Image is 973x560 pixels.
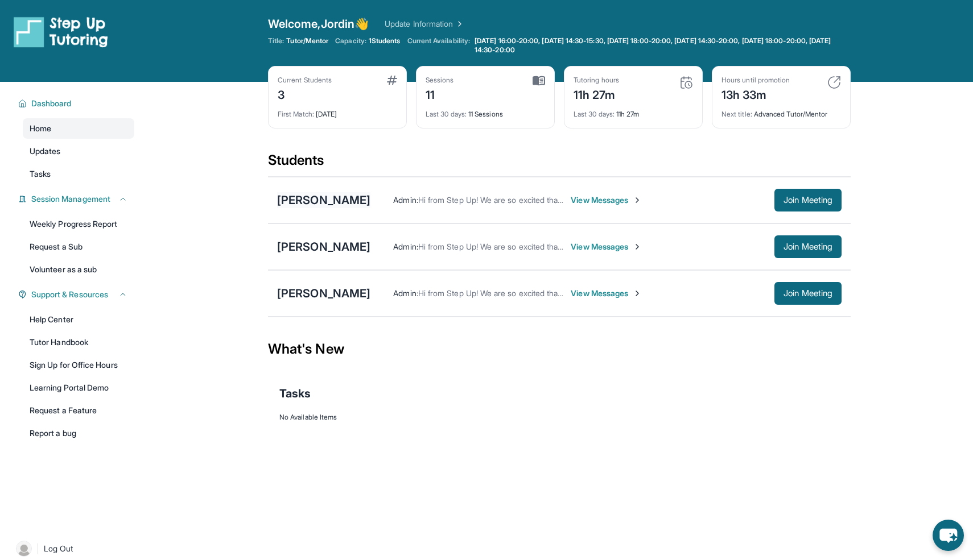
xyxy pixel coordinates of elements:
a: Learning Portal Demo [23,378,134,398]
div: No Available Items [279,413,839,422]
span: View Messages [571,288,642,299]
a: Weekly Progress Report [23,214,134,234]
div: Students [268,151,851,176]
span: Next title : [721,110,752,118]
img: Chevron-Right [633,242,642,251]
button: Join Meeting [774,282,842,305]
img: card [827,76,841,89]
img: Chevron-Right [633,196,642,205]
span: View Messages [571,194,642,206]
span: Welcome, Jordin 👋 [268,16,369,32]
span: View Messages [571,241,642,252]
span: Last 30 days : [426,110,467,118]
img: logo [14,16,108,48]
div: 11h 27m [574,103,693,119]
a: Tasks [23,164,134,184]
div: Advanced Tutor/Mentor [721,103,841,119]
span: Capacity: [335,36,366,45]
div: [PERSON_NAME] [277,285,370,301]
div: Sessions [426,76,454,85]
span: Updates [30,146,61,157]
div: 11 [426,85,454,103]
span: | [36,542,39,555]
div: 11 Sessions [426,103,545,119]
span: Dashboard [31,98,72,109]
a: Help Center [23,309,134,330]
div: [PERSON_NAME] [277,192,370,208]
a: Tutor Handbook [23,332,134,352]
button: Join Meeting [774,189,842,211]
a: Volunteer as a sub [23,259,134,280]
a: Request a Feature [23,400,134,421]
img: card [387,76,397,85]
span: First Match : [278,110,314,118]
span: Join Meeting [784,243,832,250]
img: Chevron-Right [633,289,642,298]
span: Admin : [393,288,418,298]
span: Last 30 days : [574,110,615,118]
a: Update Information [385,18,464,30]
div: 13h 33m [721,85,790,103]
div: Current Students [278,76,332,85]
span: Tutor/Mentor [286,36,328,45]
div: Tutoring hours [574,76,619,85]
button: Support & Resources [27,289,127,300]
img: card [533,76,545,86]
a: Home [23,118,134,139]
span: Admin : [393,242,418,251]
span: Home [30,123,51,134]
div: [PERSON_NAME] [277,239,370,255]
button: Join Meeting [774,235,842,258]
img: Chevron Right [453,18,464,30]
span: Log Out [44,543,73,554]
a: Request a Sub [23,237,134,257]
img: card [679,76,693,89]
span: Join Meeting [784,290,832,297]
button: Dashboard [27,98,127,109]
a: [DATE] 16:00-20:00, [DATE] 14:30-15:30, [DATE] 18:00-20:00, [DATE] 14:30-20:00, [DATE] 18:00-20:0... [472,36,851,55]
div: 11h 27m [574,85,619,103]
span: Current Availability: [407,36,470,55]
span: [DATE] 16:00-20:00, [DATE] 14:30-15:30, [DATE] 18:00-20:00, [DATE] 14:30-20:00, [DATE] 18:00-20:0... [475,36,848,55]
span: Tasks [30,168,51,180]
img: user-img [16,541,32,557]
a: Report a bug [23,423,134,443]
button: chat-button [933,520,964,551]
div: Hours until promotion [721,76,790,85]
a: Sign Up for Office Hours [23,355,134,375]
button: Session Management [27,193,127,205]
span: 1 Students [369,36,401,45]
div: 3 [278,85,332,103]
span: Support & Resources [31,289,108,300]
div: What's New [268,324,851,374]
span: Admin : [393,195,418,205]
span: Title: [268,36,284,45]
span: Session Management [31,193,110,205]
span: Join Meeting [784,197,832,204]
div: [DATE] [278,103,397,119]
span: Tasks [279,385,311,401]
a: Updates [23,141,134,161]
